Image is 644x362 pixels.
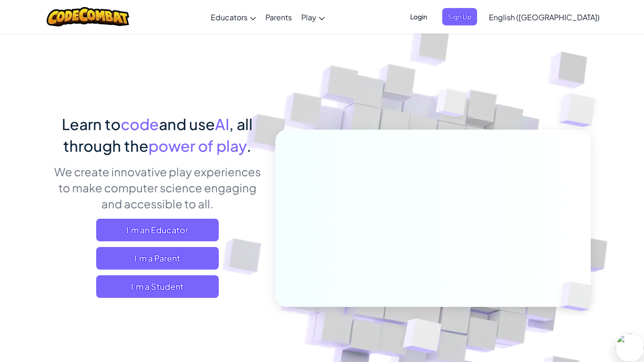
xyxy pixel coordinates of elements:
span: and use [159,115,215,133]
span: English ([GEOGRAPHIC_DATA]) [489,12,600,22]
img: Overlap cubes [540,71,622,150]
button: I'm a Student [96,275,219,298]
span: power of play [149,136,247,155]
img: Overlap cubes [545,262,615,331]
img: bubble.svg [616,334,644,362]
img: Overlap cubes [418,70,486,140]
span: Learn to [62,115,121,133]
a: Play [297,4,330,30]
a: English ([GEOGRAPHIC_DATA]) [484,4,604,30]
a: Parents [261,4,297,30]
span: Play [301,12,316,22]
span: . [247,136,251,155]
span: Educators [211,12,248,22]
span: AI [215,115,229,133]
a: I'm a Parent [96,247,219,270]
p: We create innovative play experiences to make computer science engaging and accessible to all. [53,164,261,212]
button: Sign Up [442,8,477,25]
img: CodeCombat logo [47,7,129,26]
a: I'm an Educator [96,219,219,241]
button: Login [405,8,433,25]
a: Educators [206,4,261,30]
span: code [121,115,159,133]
